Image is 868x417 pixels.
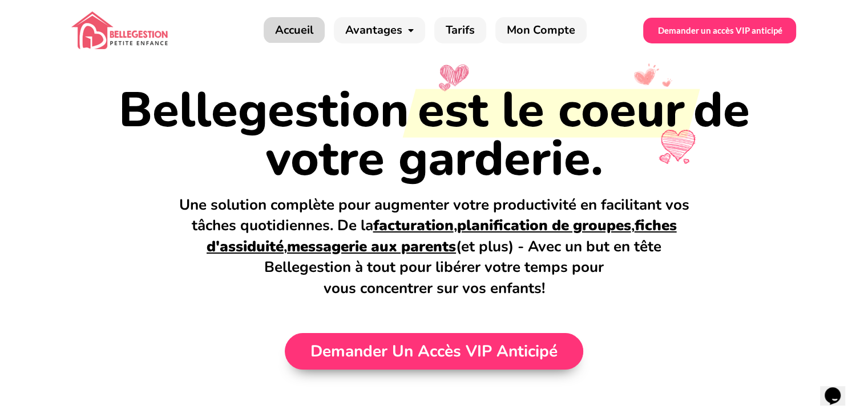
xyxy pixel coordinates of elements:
[661,78,673,87] img: bellegestion_heart3
[373,215,454,235] span: facturation
[434,17,486,43] a: Tarifs
[287,236,456,256] span: messagerie aux parents
[334,17,425,43] a: Avantages
[632,63,661,85] img: bellegestion_heart3
[177,195,691,299] h3: Une solution complète pour augmenter votre productivité en facilitant vos tâches quotidiennes. De...
[440,65,469,86] img: bellegestion_heart1
[98,86,771,183] h1: Bellegestion de votre garderie.
[207,215,677,256] span: fiches d'assiduité
[657,26,782,35] span: Demander un accès VIP anticipé
[297,336,571,366] a: Demander un accès VIP anticipé
[643,18,796,43] a: Demander un accès VIP anticipé
[264,17,325,43] a: Accueil
[310,343,558,359] span: Demander un accès VIP anticipé
[654,130,700,164] img: bellegestion_heart2
[439,83,450,91] img: bellegestion_heart1
[495,17,587,43] a: Mon Compte
[820,371,857,406] iframe: chat widget
[409,86,693,135] span: est le coeur
[457,215,631,235] span: planification de groupes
